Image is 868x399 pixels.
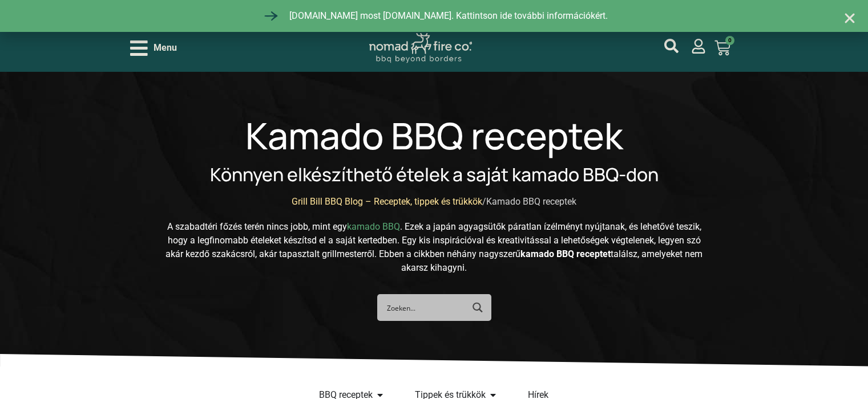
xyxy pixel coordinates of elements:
input: Search input [387,297,463,318]
span: [DOMAIN_NAME] most [DOMAIN_NAME]. Kattintson ide további információkért. [286,9,608,23]
span: Kamado BBQ receptek [486,196,576,207]
a: 0 [701,33,744,63]
a: [DOMAIN_NAME] most [DOMAIN_NAME]. Kattintson ide további információkért. [261,6,608,26]
div: Open/Close Menu [130,38,177,58]
h2: Könnyen elkészíthető ételek a saját kamado BBQ-don [210,165,659,184]
span: 0 [725,36,734,45]
span: Menu [154,41,177,55]
strong: kamado BBQ receptet [520,249,611,259]
a: Close [843,11,857,25]
img: Nomad Logo [369,33,472,63]
span: / [482,196,486,207]
a: mijn account [691,39,706,54]
h1: Kamado BBQ receptek [245,117,623,154]
a: mijn account [664,39,679,53]
a: Grill Bill BBQ Blog – Receptek, tippek és trükkök [292,196,482,207]
button: Search magnifier button [468,298,488,317]
p: A szabadtéri főzés terén nincs jobb, mint egy . Ezek a japán agyagsütők páratlan ízélményt nyújta... [162,220,706,275]
form: Search form [389,298,465,317]
a: kamado BBQ [347,221,400,232]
